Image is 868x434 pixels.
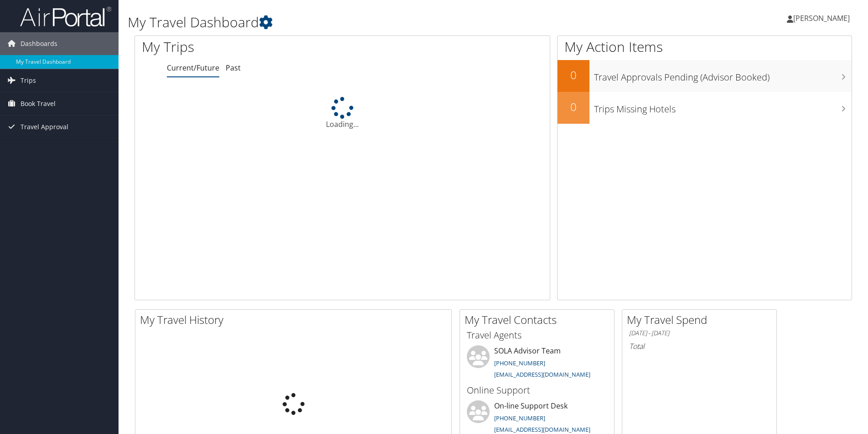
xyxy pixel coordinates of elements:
[21,32,57,55] span: Dashboards
[558,37,852,56] h1: My Action Items
[462,345,612,383] li: SOLA Advisor Team
[494,425,590,434] a: [EMAIL_ADDRESS][DOMAIN_NAME]
[142,37,370,56] h1: My Trips
[21,92,56,115] span: Book Travel
[629,329,770,338] h6: [DATE] - [DATE]
[226,63,241,73] a: Past
[627,312,776,328] h2: My Travel Spend
[494,414,545,422] a: [PHONE_NUMBER]
[465,312,614,328] h2: My Travel Contacts
[558,67,589,83] h2: 0
[21,116,68,138] span: Travel Approval
[558,92,852,124] a: 0Trips Missing Hotels
[793,13,850,23] span: [PERSON_NAME]
[594,66,852,84] h3: Travel Approvals Pending (Advisor Booked)
[558,60,852,92] a: 0Travel Approvals Pending (Advisor Booked)
[128,13,615,32] h1: My Travel Dashboard
[629,341,770,351] h6: Total
[594,98,852,116] h3: Trips Missing Hotels
[20,6,111,27] img: airportal-logo.png
[467,384,607,397] h3: Online Support
[494,370,590,378] a: [EMAIL_ADDRESS][DOMAIN_NAME]
[787,5,859,32] a: [PERSON_NAME]
[558,99,589,115] h2: 0
[140,312,451,328] h2: My Travel History
[167,63,219,73] a: Current/Future
[21,69,36,92] span: Trips
[467,329,607,342] h3: Travel Agents
[135,97,550,130] div: Loading...
[494,359,545,367] a: [PHONE_NUMBER]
